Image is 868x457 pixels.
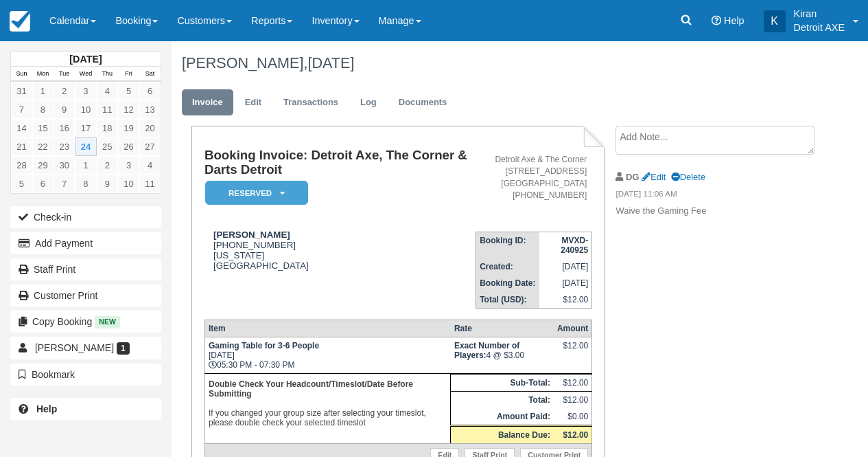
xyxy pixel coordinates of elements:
[32,82,54,100] a: 1
[794,7,845,21] p: Kiran
[451,391,554,408] th: Total:
[35,342,114,353] span: [PERSON_NAME]
[10,258,161,280] a: Staff Print
[204,148,476,177] h1: Booking Invoice: Detroit Axe, The Corner & Darts Detroit
[11,137,32,156] a: 21
[554,391,592,408] td: $12.00
[554,408,592,426] td: $0.00
[75,156,96,175] a: 1
[32,119,54,137] a: 15
[451,337,554,373] td: 4 @ $3.00
[117,342,130,355] span: 1
[54,175,75,193] a: 7
[204,230,476,271] div: [PHONE_NUMBER] [US_STATE] [GEOGRAPHIC_DATA]
[235,89,272,116] a: Edit
[451,374,554,391] th: Sub-Total:
[118,137,139,156] a: 26
[794,21,845,34] p: Detroit AXE
[476,275,539,291] th: Booking Date:
[539,291,592,309] td: $12.00
[11,67,32,82] th: Sun
[451,408,554,426] th: Amount Paid:
[10,398,161,420] a: Help
[97,100,118,119] a: 11
[11,156,32,175] a: 28
[32,67,54,82] th: Mon
[712,16,721,25] i: Help
[209,341,319,350] strong: Gaming Table for 3-6 People
[75,119,96,137] a: 17
[118,100,139,119] a: 12
[118,67,139,82] th: Fri
[561,236,588,255] strong: MVXD-240925
[11,119,32,137] a: 14
[54,100,75,119] a: 9
[764,10,786,32] div: K
[118,175,139,193] a: 10
[32,175,54,193] a: 6
[139,156,161,175] a: 4
[350,89,387,116] a: Log
[95,316,120,328] span: New
[615,205,812,218] p: Waive the Gaming Fee
[213,230,290,240] strong: [PERSON_NAME]
[139,119,161,137] a: 20
[32,156,54,175] a: 29
[97,175,118,193] a: 9
[32,137,54,156] a: 22
[97,119,118,137] a: 18
[476,232,539,258] th: Booking ID:
[97,67,118,82] th: Thu
[75,137,96,156] a: 24
[11,175,32,193] a: 5
[97,137,118,156] a: 25
[139,175,161,193] a: 11
[481,154,587,201] address: Detroit Axe & The Corner [STREET_ADDRESS] [GEOGRAPHIC_DATA] [PHONE_NUMBER]
[539,258,592,275] td: [DATE]
[139,82,161,100] a: 6
[54,67,75,82] th: Tue
[626,172,639,182] strong: DG
[10,232,161,254] button: Add Payment
[204,337,450,373] td: [DATE] 05:30 PM - 07:30 PM
[118,82,139,100] a: 5
[451,320,554,337] th: Rate
[32,100,54,119] a: 8
[54,82,75,100] a: 2
[615,188,812,203] em: [DATE] 11:06 AM
[182,55,812,71] h1: [PERSON_NAME],
[204,320,450,337] th: Item
[10,11,30,32] img: checkfront-main-nav-mini-logo.png
[54,137,75,156] a: 23
[557,341,588,361] div: $12.00
[139,100,161,119] a: 13
[454,341,519,360] strong: Exact Number of Players
[75,100,96,119] a: 10
[139,67,161,82] th: Sat
[10,285,161,306] a: Customer Print
[724,15,744,26] span: Help
[54,156,75,175] a: 30
[451,425,554,443] th: Balance Due:
[642,172,666,182] a: Edit
[563,430,589,440] strong: $12.00
[10,311,161,333] button: Copy Booking New
[182,89,233,116] a: Invoice
[539,275,592,291] td: [DATE]
[36,403,57,414] b: Help
[139,137,161,156] a: 27
[10,206,161,228] button: Check-in
[97,156,118,175] a: 2
[476,291,539,309] th: Total (USD):
[75,82,96,100] a: 3
[204,180,303,205] a: Reserved
[10,364,161,386] button: Bookmark
[209,379,413,399] b: Double Check Your Headcount/Timeslot/Date Before Submitting
[671,172,705,182] a: Delete
[554,320,592,337] th: Amount
[273,89,349,116] a: Transactions
[209,377,447,430] p: If you changed your group size after selecting your timeslot, please double check your selected t...
[69,54,102,65] strong: [DATE]
[54,119,75,137] a: 16
[75,175,96,193] a: 8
